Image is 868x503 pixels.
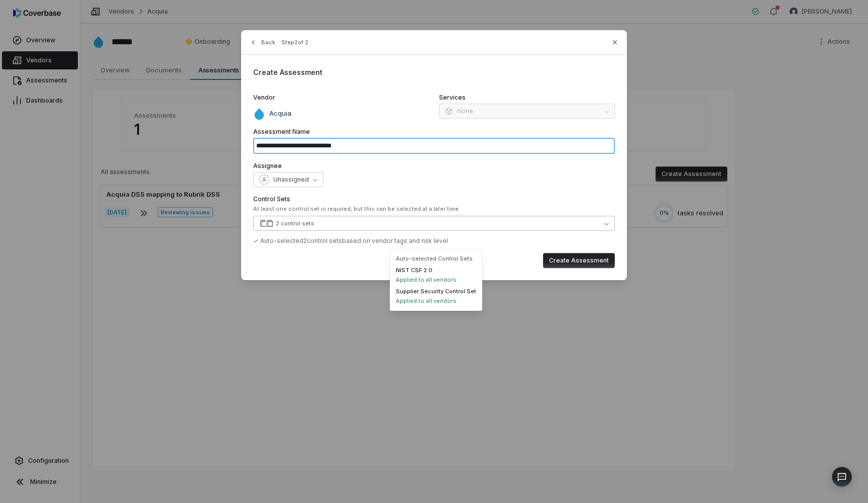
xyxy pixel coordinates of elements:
button: Create Assessment [543,253,615,268]
label: Assessment Name [253,128,615,136]
button: Back [246,33,278,51]
span: Step 2 of 2 [281,39,308,46]
span: Applied to all vendors [396,276,457,284]
span: Vendor [253,94,275,102]
span: Auto-selected Control Sets [396,255,476,263]
label: Control Sets [253,195,615,203]
label: Assignee [253,162,615,170]
label: Services [439,94,615,102]
span: NIST CSF 2.0 [396,267,432,274]
div: At least one control set is required, but this can be selected at a later time. [253,205,615,213]
span: Supplier Security Control Set [396,288,476,295]
div: ✓ Auto-selected 2 control set s based on vendor tags and risk level [253,237,615,245]
span: Applied to all vendors [396,297,457,305]
p: Acquia [265,109,291,119]
div: 2 control sets [276,220,314,227]
span: Unassigned [273,176,309,184]
span: Create Assessment [253,68,322,76]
